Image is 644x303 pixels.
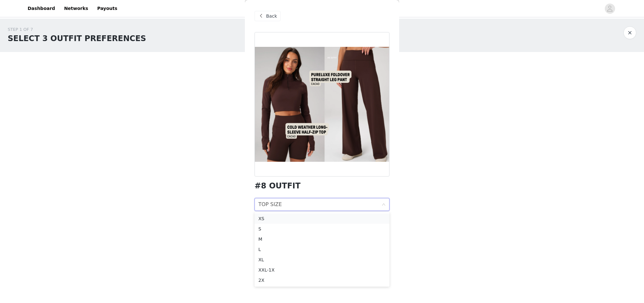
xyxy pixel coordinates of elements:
[258,246,386,253] div: L
[258,266,386,273] div: XXL-1X
[258,236,386,243] div: M
[24,1,59,16] a: Dashboard
[255,182,300,190] h1: #8 OUTFIT
[93,1,121,16] a: Payouts
[258,198,282,211] div: TOP SIZE
[258,225,386,232] div: S
[258,256,386,263] div: XL
[382,203,386,207] i: icon: down
[258,215,386,222] div: XS
[8,26,146,33] div: STEP 1 OF 7
[8,33,146,44] h1: SELECT 3 OUTFIT PREFERENCES
[266,13,277,20] span: Back
[258,277,386,284] div: 2X
[60,1,92,16] a: Networks
[607,4,613,14] div: avatar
